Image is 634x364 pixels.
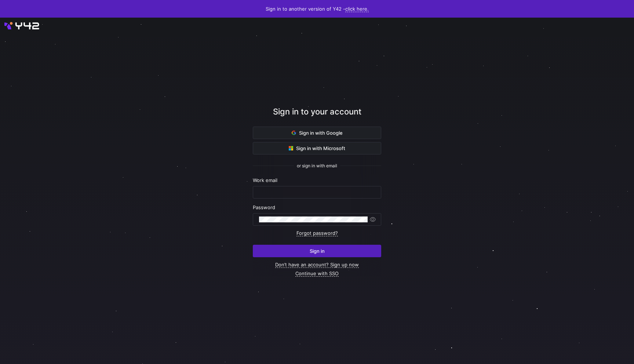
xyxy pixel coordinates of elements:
[297,163,337,168] span: or sign in with email
[253,127,381,139] button: Sign in with Google
[253,142,381,154] button: Sign in with Microsoft
[295,270,339,277] a: Continue with SSO
[345,6,369,12] a: click here.
[289,145,345,151] span: Sign in with Microsoft
[253,177,277,183] span: Work email
[275,262,359,268] a: Don’t have an account? Sign up now
[253,245,381,257] button: Sign in
[296,230,338,236] a: Forgot password?
[310,248,325,254] span: Sign in
[292,130,343,136] span: Sign in with Google
[253,204,275,210] span: Password
[253,106,381,127] div: Sign in to your account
